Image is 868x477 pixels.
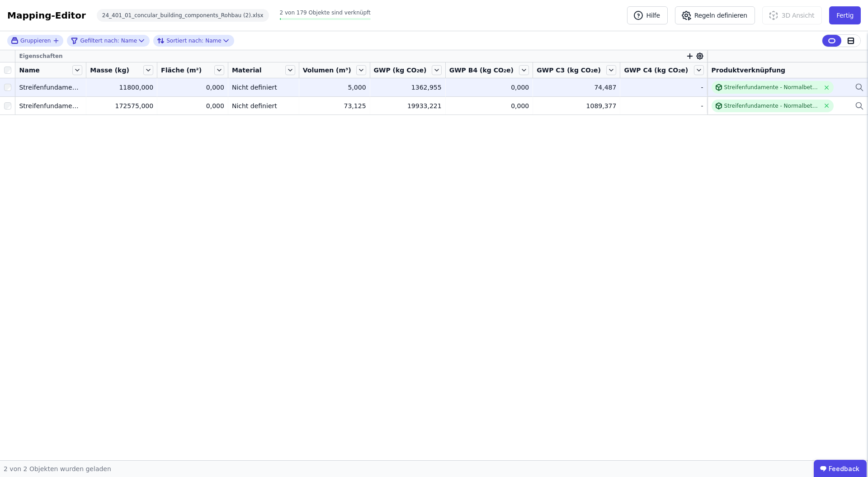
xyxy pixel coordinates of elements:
[449,66,514,75] span: GWP B4 (kg CO₂e)
[537,83,616,92] div: 74,487
[449,101,529,110] div: 0,000
[19,66,39,75] span: Name
[762,6,822,24] button: 3D Ansicht
[232,83,295,92] div: Nicht definiert
[374,83,442,92] div: 1362,955
[71,35,137,46] div: Name
[374,66,427,75] span: GWP (kg CO₂e)
[19,52,62,60] span: Eigenschaften
[712,66,864,75] div: Produktverknüpfung
[166,37,203,44] span: Sortiert nach:
[280,10,371,16] span: 2 von 179 Objekte sind verknüpft
[724,102,820,110] div: Streifenfundamente - Normalbeton C30/37
[303,101,366,110] div: 73,125
[624,83,703,92] div: -
[161,101,224,110] div: 0,000
[19,83,82,92] div: Streifenfundamente, Stb, C30/37, XC2 50/50
[627,6,668,24] button: Hilfe
[303,83,366,92] div: 5,000
[232,66,262,75] span: Material
[90,66,129,75] span: Masse (kg)
[449,83,529,92] div: 0,000
[97,9,269,22] div: 24_401_01_concular_building_components_Rohbau (2).xlsx
[161,83,224,92] div: 0,000
[675,6,755,24] button: Regeln definieren
[80,37,119,44] span: Gefiltert nach:
[11,37,60,44] button: Gruppieren
[20,37,51,44] span: Gruppieren
[624,101,703,110] div: -
[624,66,688,75] span: GWP C4 (kg CO₂e)
[161,66,202,75] span: Fläche (m²)
[7,9,86,22] div: Mapping-Editor
[537,66,601,75] span: GWP C3 (kg CO₂e)
[90,83,153,92] div: 11800,000
[829,6,861,24] button: Fertig
[303,66,351,75] span: Volumen (m³)
[157,35,221,46] div: Name
[374,101,442,110] div: 19933,221
[19,101,82,110] div: Streifenfundamente, Stb, C30/37, XC2 75/50
[537,101,616,110] div: 1089,377
[232,101,295,110] div: Nicht definiert
[724,84,820,91] div: Streifenfundamente - Normalbeton C30/37
[90,101,153,110] div: 172575,000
